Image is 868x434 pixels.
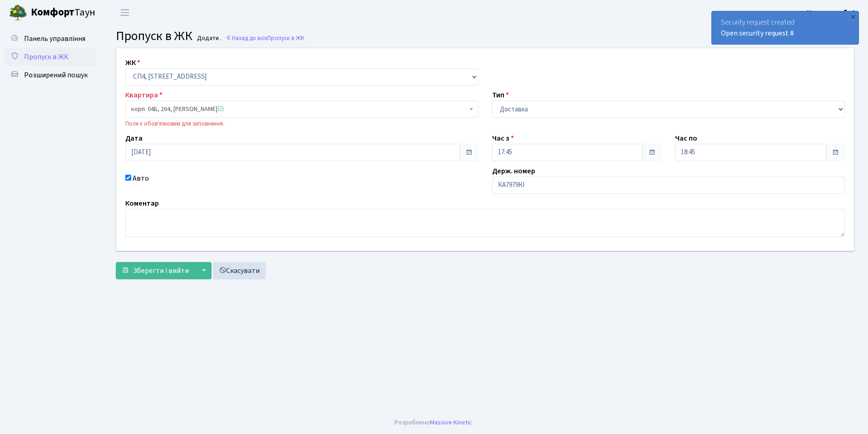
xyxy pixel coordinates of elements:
[125,57,140,68] label: ЖК
[195,35,222,42] small: Додати .
[267,34,305,42] span: Пропуск в ЖК
[430,418,472,427] a: Massive Kinetic
[721,28,794,38] a: Open security request #
[492,133,514,144] label: Час з
[133,173,149,184] label: Авто
[31,5,74,20] b: Комфорт
[24,34,85,44] span: Панель управління
[31,5,95,20] span: Таун
[125,101,478,118] span: корп. 04Б, 264, Артеменкова Олена Володимирівна <span class='la la-check-square text-success'></s...
[492,166,535,177] label: Держ. номер
[492,177,845,194] input: АА1234АА
[5,30,95,48] a: Панель управління
[5,66,95,84] a: Розширений пошук
[395,418,473,428] div: Розроблено .
[116,27,192,45] span: Пропуск в ЖК
[125,198,159,209] label: Коментар
[226,34,305,42] a: Назад до всіхПропуск в ЖК
[113,5,136,20] button: Переключити навігацію
[492,90,509,101] label: Тип
[24,52,69,62] span: Пропуск в ЖК
[125,133,143,144] label: Дата
[116,262,195,279] button: Зберегти і вийти
[125,120,478,128] div: Поле є обов'язковим для заповнення.
[213,262,266,279] a: Скасувати
[24,70,88,80] span: Розширений пошук
[133,266,189,276] span: Зберегти і вийти
[807,7,857,18] a: Консьєрж б. 4.
[125,90,163,101] label: Квартира
[9,4,27,22] img: logo.png
[5,48,95,66] a: Пропуск в ЖК
[712,11,858,44] div: Security request created
[848,12,858,21] div: ×
[131,105,467,114] span: корп. 04Б, 264, Артеменкова Олена Володимирівна <span class='la la-check-square text-success'></s...
[675,133,697,144] label: Час по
